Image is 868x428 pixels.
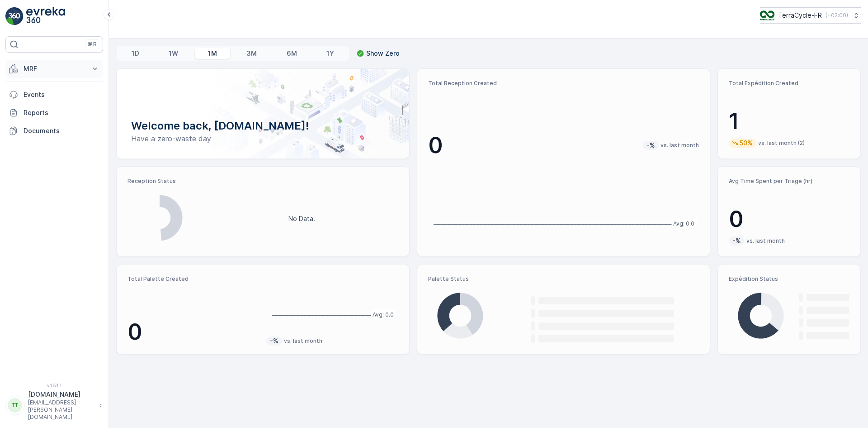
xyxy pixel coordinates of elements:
[246,49,257,58] p: 3M
[760,10,774,20] img: TC_H152nZO.png
[284,337,322,345] p: vs. last month
[28,399,95,421] p: [EMAIL_ADDRESS][PERSON_NAME][DOMAIN_NAME]
[24,64,85,73] p: MRF
[739,139,754,148] p: 50%
[760,7,861,24] button: TerraCycle-FR(+02:00)
[729,178,849,185] p: Avg Time Spent per Triage (hr)
[326,49,334,58] p: 1Y
[646,141,656,150] p: -%
[127,178,398,185] p: Reception Status
[366,49,400,58] p: Show Zero
[5,7,24,25] img: logo
[758,139,805,147] p: vs. last month (2)
[729,275,849,283] p: Expédition Status
[5,60,103,78] button: MRF
[88,41,97,48] p: ⌘B
[131,119,395,133] p: Welcome back, [DOMAIN_NAME]!
[208,49,217,58] p: 1M
[127,318,259,346] p: 0
[428,275,699,283] p: Palette Status
[826,12,848,19] p: ( +02:00 )
[729,80,849,87] p: Total Expédition Created
[287,49,297,58] p: 6M
[428,132,443,159] p: 0
[24,108,99,117] p: Reports
[428,80,699,87] p: Total Reception Created
[5,383,103,388] span: v 1.51.1
[729,108,849,135] p: 1
[132,49,139,58] p: 1D
[8,398,22,413] div: TT
[288,214,315,223] p: No Data.
[778,11,822,20] p: TerraCycle-FR
[127,275,259,283] p: Total Palette Created
[24,126,99,135] p: Documents
[26,7,65,25] img: logo_light-DOdMpM7g.png
[131,133,395,144] p: Have a zero-waste day
[729,206,849,233] p: 0
[5,104,103,122] a: Reports
[269,337,279,346] p: -%
[731,236,742,245] p: -%
[5,390,103,421] button: TT[DOMAIN_NAME][EMAIL_ADDRESS][PERSON_NAME][DOMAIN_NAME]
[5,86,103,104] a: Events
[169,49,178,58] p: 1W
[24,90,99,99] p: Events
[5,122,103,140] a: Documents
[28,390,95,399] p: [DOMAIN_NAME]
[746,237,785,245] p: vs. last month
[660,142,699,149] p: vs. last month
